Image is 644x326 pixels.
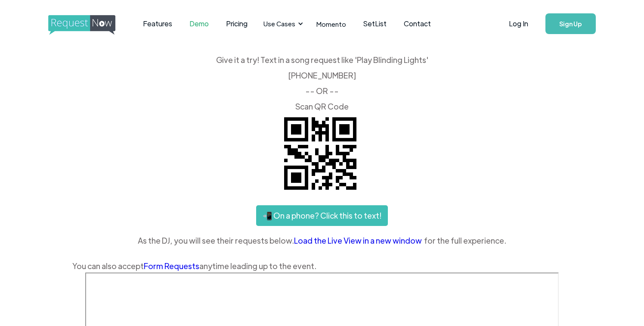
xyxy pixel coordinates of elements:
a: Pricing [217,10,256,37]
div: Use Cases [263,19,295,28]
img: requestnow logo [48,15,131,35]
div: You can also accept anytime leading up to the event. [72,260,572,273]
a: Load the Live View in a new window [294,234,424,247]
div: As the DJ, you will see their requests below. for the full experience. [72,234,572,247]
a: SetList [355,10,395,37]
a: Contact [395,10,440,37]
a: Momento [308,11,355,37]
div: Use Cases [258,10,306,37]
a: 📲 On a phone? Click this to text! [256,205,388,226]
a: home [48,15,113,32]
div: Give it a try! Text in a song request like 'Play Blinding Lights' ‍ [PHONE_NUMBER] -- OR -- ‍ Sca... [72,56,572,110]
a: Sign Up [545,13,596,34]
img: QR code [277,110,363,197]
a: Features [134,10,181,37]
a: Log In [500,9,537,39]
a: Demo [181,10,217,37]
a: Form Requests [144,261,199,271]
